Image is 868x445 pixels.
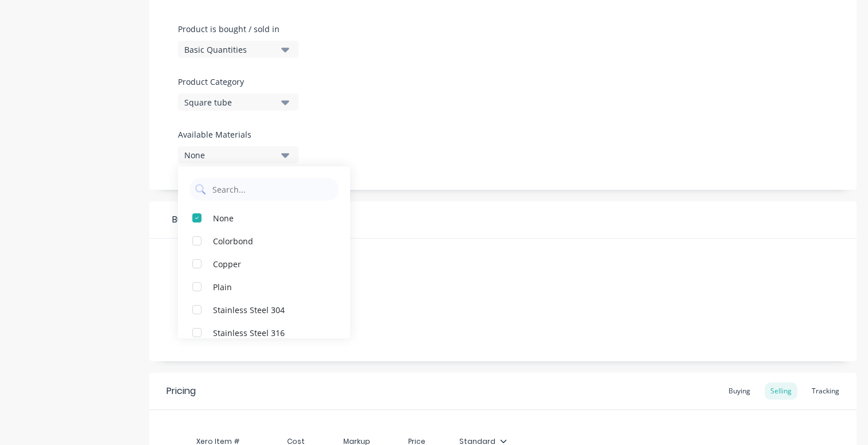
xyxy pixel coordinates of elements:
[213,326,328,338] div: Stainless Steel 316
[178,41,299,58] button: Basic Quantities
[178,93,299,111] button: Square tube
[184,96,276,108] div: Square tube
[184,44,276,56] div: Basic Quantities
[166,384,196,398] div: Pricing
[178,23,293,35] label: Product is bought / sold in
[184,149,276,161] div: None
[149,201,857,239] div: Buying
[213,280,328,292] div: Plain
[178,76,293,88] label: Product Category
[723,382,756,400] div: Buying
[213,235,328,247] div: Colorbond
[806,382,845,400] div: Tracking
[213,303,328,315] div: Stainless Steel 304
[213,257,328,270] div: Copper
[178,128,299,140] label: Available Materials
[211,178,333,201] input: Search...
[213,212,328,224] div: None
[765,382,797,400] div: Selling
[178,146,299,163] button: None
